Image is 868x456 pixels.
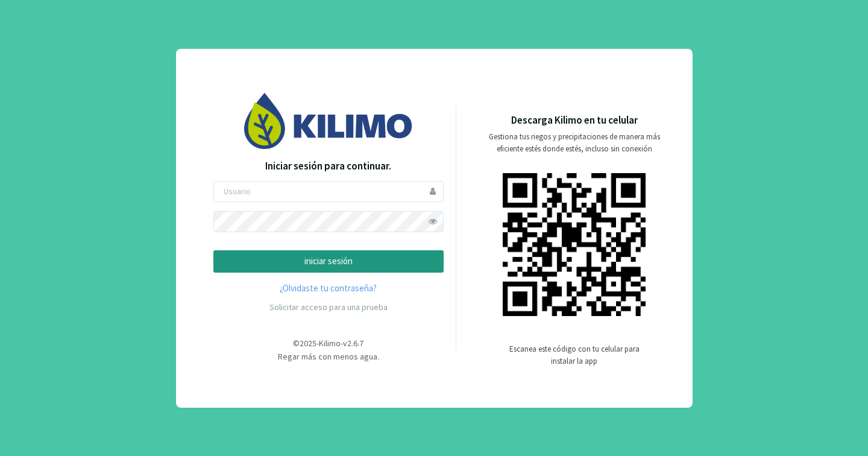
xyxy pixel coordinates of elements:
span: © [293,338,300,349]
input: Usuario [213,181,444,202]
p: Gestiona tus riegos y precipitaciones de manera más eficiente estés donde estés, incluso sin cone... [482,131,667,155]
p: Descarga Kilimo en tu celular [511,113,638,128]
img: Image [244,93,413,149]
span: 2025 [300,338,316,349]
span: - [316,338,319,349]
span: v2.6.7 [343,338,363,349]
p: Escanea este código con tu celular para instalar la app [508,343,641,367]
img: qr code [503,173,646,316]
span: Kilimo [319,338,341,349]
a: ¿Olvidaste tu contraseña? [213,282,444,296]
p: Iniciar sesión para continuar. [213,159,444,174]
p: iniciar sesión [224,255,433,268]
span: Regar más con menos agua. [278,351,379,362]
a: Solicitar acceso para una prueba [269,302,388,312]
button: iniciar sesión [213,250,444,273]
span: - [341,338,343,349]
